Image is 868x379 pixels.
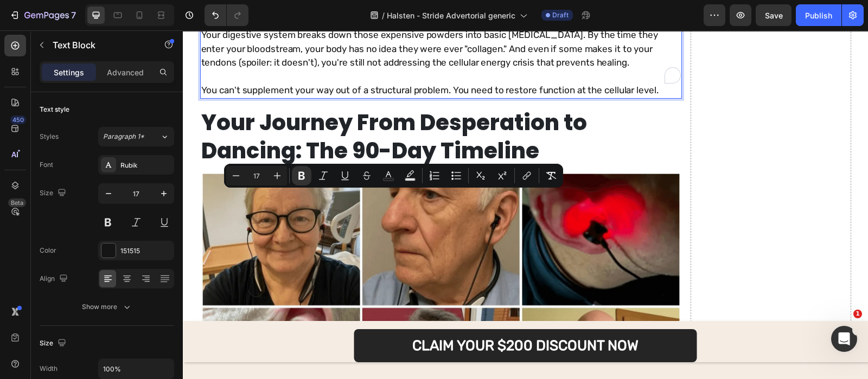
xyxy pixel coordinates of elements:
[171,299,514,332] a: CLAIM YOUR $200 DISCOUNT NOW
[40,132,59,142] div: Styles
[224,164,563,188] div: Editor contextual toolbar
[205,4,248,26] div: Undo/Redo
[805,10,832,21] div: Publish
[756,4,792,26] button: Save
[40,105,69,114] div: Text style
[18,53,498,67] p: You can't supplement your way out of a structural problem. You need to restore function at the ce...
[40,186,68,201] div: Size
[10,115,26,124] div: 450
[40,160,53,170] div: Font
[183,30,868,379] iframe: To enrich screen reader interactions, please activate Accessibility in Grammarly extension settings
[120,160,171,170] div: Rubik
[103,132,144,142] span: Paragraph 1*
[99,359,174,378] input: Auto
[831,326,857,352] iframe: Intercom live chat
[40,272,70,286] div: Align
[54,67,84,78] p: Settings
[53,38,145,52] p: Text Block
[552,10,569,20] span: Draft
[82,301,132,312] div: Show more
[796,4,841,26] button: Publish
[229,307,456,324] p: CLAIM YOUR $200 DISCOUNT NOW
[40,336,68,351] div: Size
[98,127,174,146] button: Paragraph 1*
[387,10,515,21] span: Halsten - Stride Advertorial generic
[107,67,144,78] p: Advanced
[17,77,499,136] h2: Your Journey From Desperation to Dancing: The 90-Day Timeline
[120,246,171,256] div: 151515
[40,246,56,255] div: Color
[4,4,81,26] button: 7
[71,9,76,22] p: 7
[40,364,58,374] div: Width
[40,297,174,317] button: Show more
[8,198,26,207] div: Beta
[382,10,385,21] span: /
[765,11,783,20] span: Save
[853,310,862,318] span: 1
